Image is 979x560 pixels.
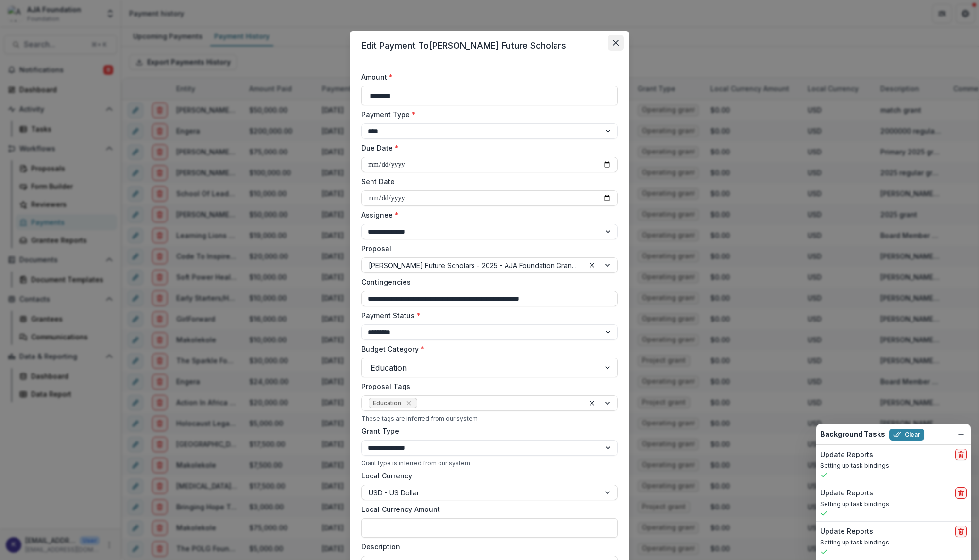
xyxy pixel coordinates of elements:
button: Clear [889,429,924,441]
label: Assignee [361,210,612,220]
button: Close [608,35,624,51]
span: Education [373,400,401,407]
p: Setting up task bindings [820,538,967,547]
label: Payment Type [361,109,612,119]
div: Grant type is inferred from our system [361,459,618,467]
label: Description [361,542,612,552]
p: Setting up task bindings [820,500,967,509]
button: delete [955,526,967,537]
h2: Update Reports [820,489,873,497]
label: Local Currency [361,471,412,481]
p: Setting up task bindings [820,461,967,470]
button: Dismiss [955,428,967,440]
div: Clear selected options [586,397,598,409]
label: Budget Category [361,344,612,354]
h2: Update Reports [820,527,873,536]
h2: Background Tasks [820,430,885,439]
label: Sent Date [361,176,612,187]
label: Due Date [361,143,612,153]
button: delete [955,487,967,499]
div: Remove Education [404,398,414,408]
label: Amount [361,72,612,82]
header: Edit Payment To [PERSON_NAME] Future Scholars [350,31,629,60]
label: Contingencies [361,277,612,287]
label: Proposal Tags [361,381,612,391]
button: delete [955,449,967,460]
h2: Update Reports [820,451,873,459]
label: Local Currency Amount [361,504,612,514]
label: Grant Type [361,426,612,436]
div: These tags are inferred from our system [361,415,618,422]
label: Proposal [361,243,612,254]
label: Payment Status [361,310,612,321]
div: Clear selected options [586,259,598,271]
